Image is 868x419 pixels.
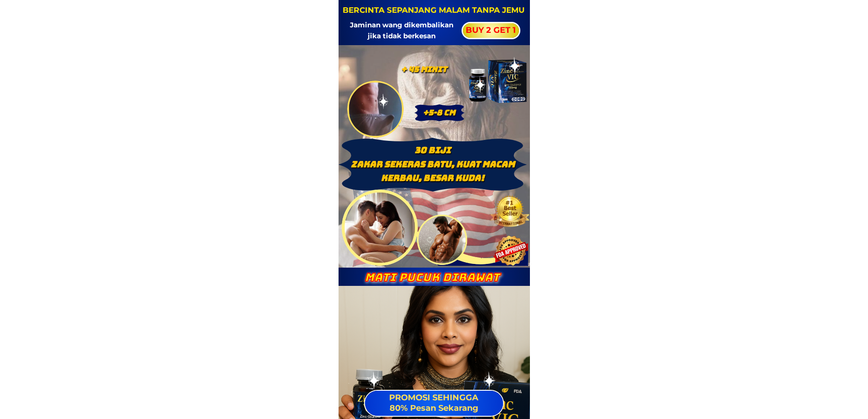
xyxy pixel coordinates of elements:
span: +5-8 Cm [423,108,455,118]
h3: Jaminan wang dikembalikan jika tidak berkesan [344,20,459,41]
span: PROMOSI SEHINGGA 80% Pesan Sekarang [389,393,478,413]
h3: Mati pucuk dirawat [350,271,514,284]
span: + 45 Minit [401,64,447,74]
p: BUY 2 GET 1 [463,23,519,38]
h3: BERCINTA SEPANJANG MALAM TANPA JEMU [342,4,525,16]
